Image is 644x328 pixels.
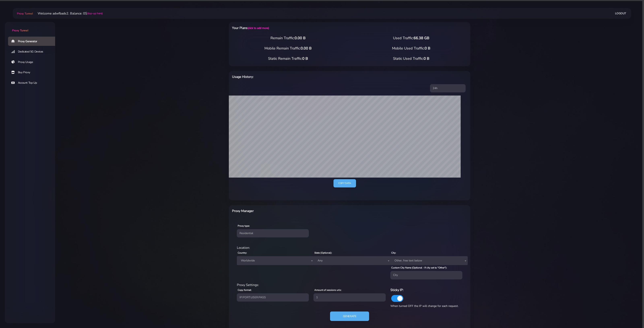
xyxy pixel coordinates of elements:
[238,251,247,255] label: Country:
[8,68,58,77] a: Buy Proxy
[316,258,388,263] span: Any
[5,22,55,33] a: Proxy Tunnel
[248,26,269,30] a: (click to add more)
[232,25,367,31] h6: Your Plans
[239,258,312,263] span: Worldwide
[295,36,305,40] span: 0.00 B
[17,12,33,15] span: Proxy Tunnel
[390,287,462,293] h6: Sticky IP:
[87,11,103,15] a: (top-up here)
[226,35,350,41] div: Remain Traffic:
[624,308,639,323] iframe: Webchat Widget
[350,35,473,41] div: Used Traffic:
[8,47,58,56] a: Dedicated 5G Devices
[238,224,250,228] label: Proxy type:
[301,46,312,51] span: 0.00 B
[232,208,367,214] h6: Proxy Manager
[350,56,473,61] div: Static Used Traffic:
[390,271,462,279] input: City
[8,78,58,87] a: Account Top Up
[302,56,308,61] span: 0 B
[238,288,252,292] label: Copy format:
[232,74,367,79] h6: Usage History:
[425,46,430,51] span: 0 B
[237,256,314,265] span: Worldwide
[226,46,350,51] div: Mobile Remain Traffic:
[234,245,465,250] div: Location:
[226,56,350,61] div: Static Remain Traffic:
[234,283,465,287] div: Proxy Settings:
[390,256,468,265] span: Other, free text below
[330,312,369,321] button: Generate
[16,10,33,17] a: Proxy Tunnel
[615,10,626,17] a: Logout
[314,288,342,292] label: Amount of sessions urls:
[393,258,465,263] span: Other, free text below
[350,46,473,51] div: Mobile Used Traffic:
[314,256,391,265] span: Any
[333,179,356,187] a: Copy data
[424,56,429,61] span: 0 B
[414,36,429,40] span: 66.38 GB
[12,29,28,32] span: Proxy Tunnel
[8,58,58,67] a: Proxy Usage
[391,251,396,255] label: City:
[391,266,447,269] label: Custom City Name (Optional - If city set to "Other"):
[33,11,103,16] li: Welcome adwfbads2. Balance: 0$
[314,251,332,255] label: State (Optional):
[8,37,58,46] a: Proxy Generator
[390,304,458,308] span: When turned OFF the IP will change for each request.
